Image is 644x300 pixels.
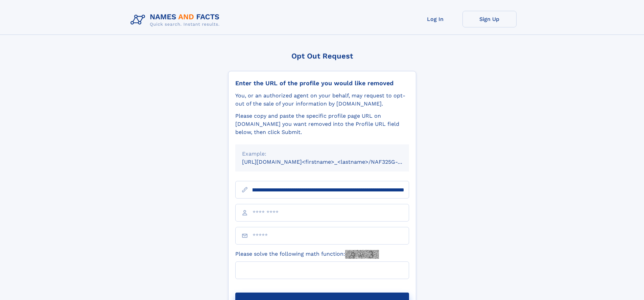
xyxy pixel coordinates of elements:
[462,11,517,27] a: Sign Up
[235,79,409,87] div: Enter the URL of the profile you would like removed
[408,11,462,27] a: Log In
[235,112,409,136] div: Please copy and paste the specific profile page URL on [DOMAIN_NAME] you want removed into the Pr...
[128,11,225,29] img: Logo Names and Facts
[228,52,416,60] div: Opt Out Request
[235,92,409,108] div: You, or an authorized agent on your behalf, may request to opt-out of the sale of your informatio...
[242,159,422,165] small: [URL][DOMAIN_NAME]<firstname>_<lastname>/NAF325G-xxxxxxxx
[235,250,379,259] label: Please solve the following math function:
[242,150,402,158] div: Example:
